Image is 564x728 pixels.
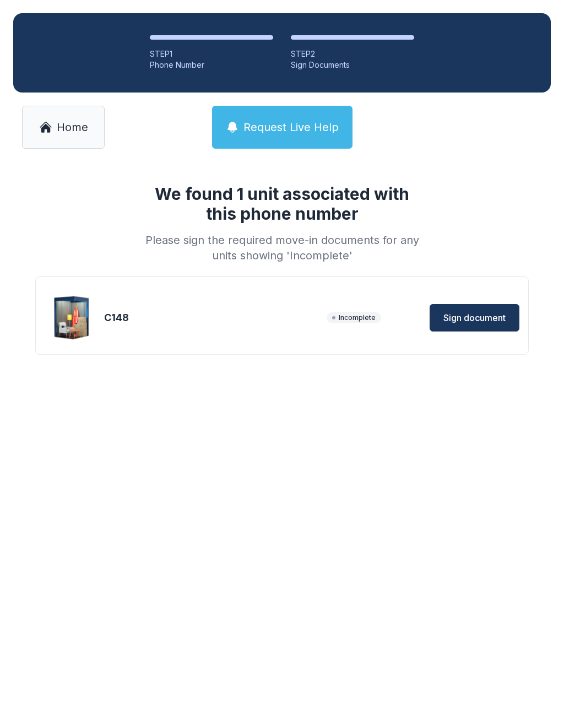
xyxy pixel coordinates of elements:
[141,184,423,224] h1: We found 1 unit associated with this phone number
[291,59,414,70] div: Sign Documents
[291,48,414,59] div: STEP 2
[104,310,322,325] div: C148
[150,48,273,59] div: STEP 1
[57,119,88,135] span: Home
[443,311,506,324] span: Sign document
[150,59,273,70] div: Phone Number
[243,119,339,135] span: Request Live Help
[327,312,381,323] span: Incomplete
[141,232,423,263] div: Please sign the required move-in documents for any units showing 'Incomplete'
